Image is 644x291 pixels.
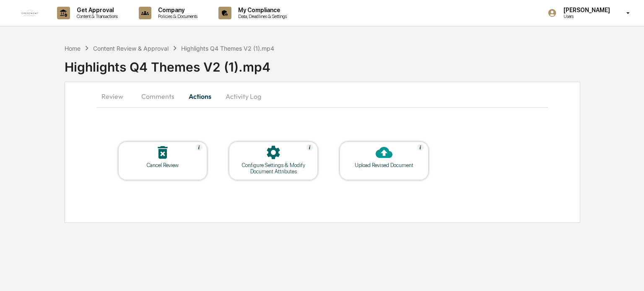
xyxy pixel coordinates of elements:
p: Content & Transactions [70,13,122,19]
p: Policies & Documents [151,13,202,19]
p: [PERSON_NAME] [557,7,614,13]
iframe: Open customer support [617,263,640,286]
div: Cancel Review [125,162,200,168]
p: Get Approval [70,7,122,13]
p: Data, Deadlines & Settings [231,13,291,19]
div: Highlights Q4 Themes V2 (1).mp4 [181,45,274,52]
img: Help [417,144,424,151]
img: logo [20,3,40,23]
div: Configure Settings & Modify Document Attributes [236,162,311,175]
img: Help [306,144,313,151]
div: Upload Revised Document [346,162,422,168]
button: Actions [181,86,219,106]
img: Help [196,144,203,151]
div: secondary tabs example [97,86,548,106]
button: Activity Log [219,86,268,106]
p: Company [151,7,202,13]
div: Content Review & Approval [93,45,169,52]
p: My Compliance [231,7,291,13]
div: Home [65,45,80,52]
div: Highlights Q4 Themes V2 (1).mp4 [65,53,644,75]
button: Review [97,86,135,106]
button: Comments [135,86,181,106]
p: Users [557,13,614,19]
